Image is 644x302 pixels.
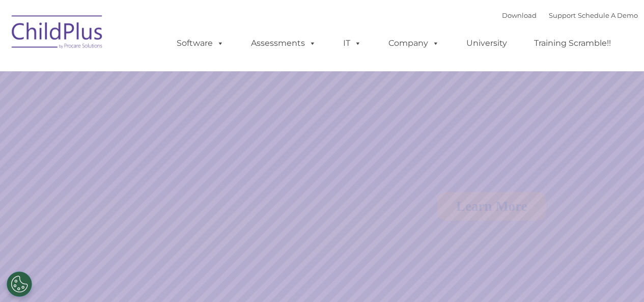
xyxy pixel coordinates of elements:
a: Download [502,11,537,19]
img: ChildPlus by Procare Solutions [7,8,108,59]
a: Company [378,33,450,53]
a: Support [549,11,576,19]
a: IT [333,33,372,53]
a: Training Scramble!! [524,33,621,53]
a: Schedule A Demo [578,11,638,19]
a: Assessments [241,33,326,53]
a: Software [166,33,234,53]
button: Cookies Settings [7,271,32,297]
a: University [456,33,517,53]
font: | [502,11,638,19]
a: Learn More [437,192,546,221]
